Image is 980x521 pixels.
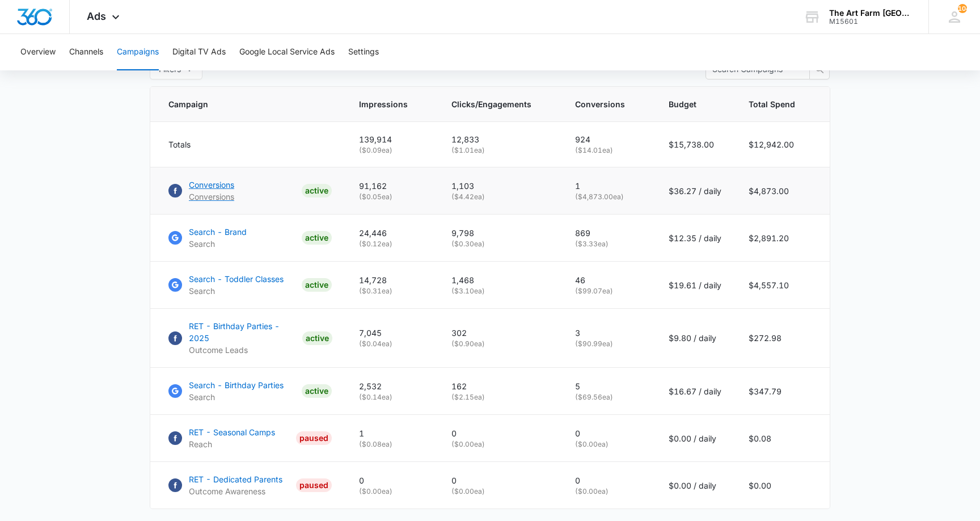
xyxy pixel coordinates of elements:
p: $36.27 / daily [669,185,721,197]
p: 0 [575,427,641,439]
p: ( $0.14 ea) [359,392,424,402]
p: ( $0.00 ea) [359,486,424,497]
p: 2,532 [359,380,424,392]
span: Total Spend [749,98,795,110]
td: $4,873.00 [735,167,830,215]
a: FacebookRET - Birthday Parties - 2025Outcome LeadsACTIVE [168,320,332,356]
span: Conversions [575,98,625,110]
p: ( $2.15 ea) [451,392,548,402]
p: 924 [575,133,641,145]
p: ( $0.00 ea) [451,486,548,497]
p: Search - Birthday Parties [189,379,284,391]
p: 46 [575,274,641,286]
p: ( $0.00 ea) [575,486,641,497]
td: $272.98 [735,309,830,368]
span: Impressions [359,98,408,110]
p: ( $0.04 ea) [359,339,424,349]
p: 1 [575,180,641,192]
p: 5 [575,380,641,392]
p: 3 [575,327,641,339]
div: account id [829,18,912,26]
p: 0 [575,474,641,486]
p: 0 [359,474,424,486]
td: $12,942.00 [735,122,830,167]
p: Outcome Leads [189,344,298,356]
td: $0.08 [735,415,830,462]
span: 104 [958,4,967,13]
a: FacebookRET - Seasonal CampsReachPAUSED [168,426,332,450]
p: ( $90.99 ea) [575,339,641,349]
p: Conversions [189,191,234,203]
p: ( $3.33 ea) [575,239,641,249]
button: Overview [20,34,56,70]
p: ( $0.00 ea) [451,439,548,449]
button: Google Local Service Ads [239,34,335,70]
p: $19.61 / daily [669,279,721,291]
p: ( $0.30 ea) [451,239,548,249]
a: Google AdsSearch - BrandSearchACTIVE [168,226,332,250]
div: ACTIVE [302,384,332,398]
div: ACTIVE [302,278,332,292]
button: Settings [348,34,379,70]
img: Facebook [168,478,182,492]
div: account name [829,9,912,18]
p: ( $0.09 ea) [359,145,424,156]
p: Search [189,391,284,403]
p: ( $3.10 ea) [451,286,548,296]
p: 0 [451,474,548,486]
p: ( $4.42 ea) [451,192,548,202]
a: Google AdsSearch - Birthday PartiesSearchACTIVE [168,379,332,403]
p: 1,103 [451,180,548,192]
p: ( $1.01 ea) [451,145,548,156]
p: RET - Dedicated Parents [189,473,282,485]
a: FacebookRET - Dedicated ParentsOutcome AwarenessPAUSED [168,473,332,497]
p: ( $0.12 ea) [359,239,424,249]
p: ( $0.05 ea) [359,192,424,202]
td: $4,557.10 [735,262,830,309]
img: Facebook [168,184,182,198]
p: 139,914 [359,133,424,145]
div: Totals [168,138,332,150]
p: ( $4,873.00 ea) [575,192,641,202]
p: $15,738.00 [669,138,721,150]
td: $2,891.20 [735,215,830,262]
img: Google Ads [168,384,182,398]
td: $347.79 [735,368,830,415]
a: Google AdsSearch - Toddler ClassesSearchACTIVE [168,273,332,297]
div: ACTIVE [302,231,332,245]
p: RET - Birthday Parties - 2025 [189,320,298,344]
p: ( $99.07 ea) [575,286,641,296]
span: Clicks/Engagements [451,98,531,110]
p: Search [189,238,247,250]
p: Conversions [189,179,234,191]
p: 1 [359,427,424,439]
button: Digital TV Ads [172,34,226,70]
img: Google Ads [168,231,182,245]
div: PAUSED [296,478,332,492]
p: Search [189,285,284,297]
td: $0.00 [735,462,830,509]
a: FacebookConversionsConversionsACTIVE [168,179,332,203]
p: Reach [189,438,275,450]
img: Facebook [168,331,182,345]
p: 869 [575,227,641,239]
p: 7,045 [359,327,424,339]
p: 9,798 [451,227,548,239]
p: RET - Seasonal Camps [189,426,275,438]
img: Google Ads [168,278,182,292]
span: Campaign [168,98,315,110]
span: Ads [87,10,106,22]
p: 302 [451,327,548,339]
p: 24,446 [359,227,424,239]
button: Campaigns [117,34,159,70]
p: ( $0.08 ea) [359,439,424,449]
div: ACTIVE [302,184,332,198]
p: ( $0.00 ea) [575,439,641,449]
p: ( $0.90 ea) [451,339,548,349]
div: ACTIVE [302,331,332,345]
p: $0.00 / daily [669,480,721,491]
p: 12,833 [451,133,548,145]
div: PAUSED [296,431,332,445]
button: Channels [69,34,103,70]
p: ( $0.31 ea) [359,286,424,296]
